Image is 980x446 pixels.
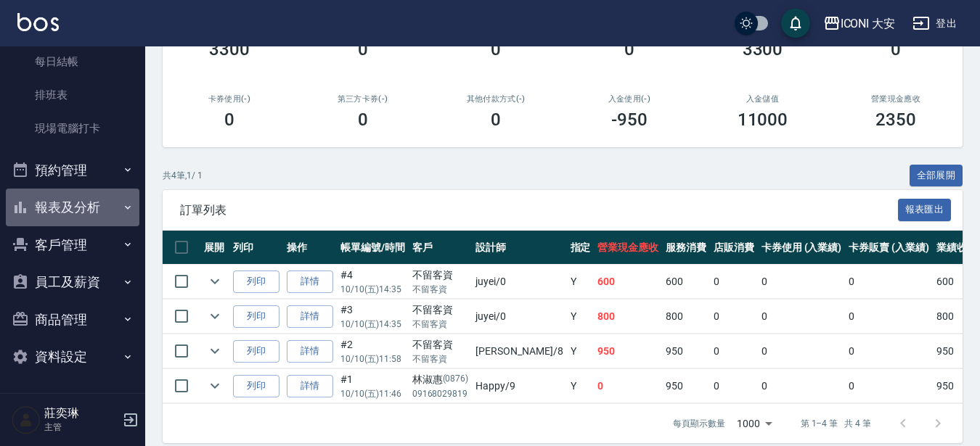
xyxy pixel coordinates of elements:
button: 列印 [233,340,279,363]
h2: 營業現金應收 [846,94,945,104]
h3: 0 [358,39,368,59]
button: 預約管理 [6,152,139,189]
td: juyei /0 [472,300,566,334]
button: 列印 [233,271,279,293]
img: Person [12,405,41,434]
td: Y [567,300,595,334]
button: ICONI 大安 [817,9,902,38]
a: 報表匯出 [898,202,952,216]
h2: 其他付款方式(-) [446,94,545,104]
p: 不留客資 [412,352,469,366]
h2: 卡券使用(-) [180,94,279,104]
h3: 0 [491,39,501,59]
div: 林淑惠 [412,372,469,387]
div: 不留客資 [412,302,469,318]
h3: 0 [624,39,634,59]
h3: 0 [358,110,368,130]
button: 商品管理 [6,301,139,339]
h2: 入金儲值 [714,94,812,104]
span: 訂單列表 [180,203,898,218]
p: 每頁顯示數量 [673,417,725,430]
img: Logo [17,13,59,31]
td: 950 [662,334,710,368]
th: 設計師 [472,231,566,265]
td: 0 [710,334,758,368]
td: juyei /0 [472,265,566,299]
th: 卡券販賣 (入業績) [845,231,933,265]
td: 0 [594,369,662,403]
td: #3 [337,300,409,334]
button: 列印 [233,305,279,328]
h3: 0 [891,39,901,59]
button: 全部展開 [910,165,963,187]
p: 10/10 (五) 11:58 [340,352,405,366]
a: 每日結帳 [6,45,139,78]
th: 操作 [283,231,337,265]
td: 0 [710,265,758,299]
td: 0 [845,334,933,368]
td: 0 [845,369,933,403]
p: 10/10 (五) 11:46 [340,387,405,400]
td: 0 [758,334,846,368]
h3: 2350 [875,110,916,130]
th: 帳單編號/時間 [337,231,409,265]
button: 員工及薪資 [6,263,139,301]
td: Y [567,369,595,403]
h3: 11000 [738,110,788,130]
td: 950 [662,369,710,403]
button: expand row [204,340,226,362]
p: 第 1–4 筆 共 4 筆 [801,417,871,430]
p: (0876) [443,372,469,387]
a: 詳情 [287,271,333,293]
button: 報表及分析 [6,189,139,226]
h3: 0 [491,110,501,130]
th: 列印 [229,231,283,265]
div: 不留客資 [412,337,469,352]
td: 0 [710,369,758,403]
button: 資料設定 [6,338,139,376]
div: 不留客資 [412,268,469,283]
h2: 第三方卡券(-) [314,94,412,104]
button: expand row [204,271,226,292]
th: 卡券使用 (入業績) [758,231,846,265]
button: 登出 [907,10,963,37]
p: 10/10 (五) 14:35 [340,318,405,331]
th: 店販消費 [710,231,758,265]
button: 客戶管理 [6,226,139,264]
th: 營業現金應收 [594,231,662,265]
td: 0 [845,300,933,334]
th: 展開 [200,231,229,265]
td: 600 [594,265,662,299]
h3: 3300 [743,39,783,59]
td: 0 [758,300,846,334]
button: 列印 [233,375,279,397]
th: 服務消費 [662,231,710,265]
h5: 莊奕琳 [44,406,118,421]
p: 10/10 (五) 14:35 [340,283,405,296]
button: expand row [204,305,226,327]
p: 09168029819 [412,387,469,400]
th: 指定 [567,231,595,265]
div: 1000 [731,404,777,443]
button: 報表匯出 [898,199,952,221]
td: 800 [594,300,662,334]
p: 不留客資 [412,283,469,296]
td: 0 [758,369,846,403]
td: #1 [337,369,409,403]
h3: 0 [224,110,234,130]
a: 詳情 [287,305,333,328]
td: Happy /9 [472,369,566,403]
td: 950 [594,334,662,368]
td: 600 [662,265,710,299]
h3: 3300 [209,39,250,59]
td: 0 [758,265,846,299]
th: 客戶 [409,231,473,265]
td: 0 [710,300,758,334]
td: Y [567,265,595,299]
td: #2 [337,334,409,368]
td: 0 [845,265,933,299]
a: 排班表 [6,78,139,112]
p: 不留客資 [412,318,469,331]
h3: -950 [611,110,648,130]
h2: 入金使用(-) [580,94,679,104]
